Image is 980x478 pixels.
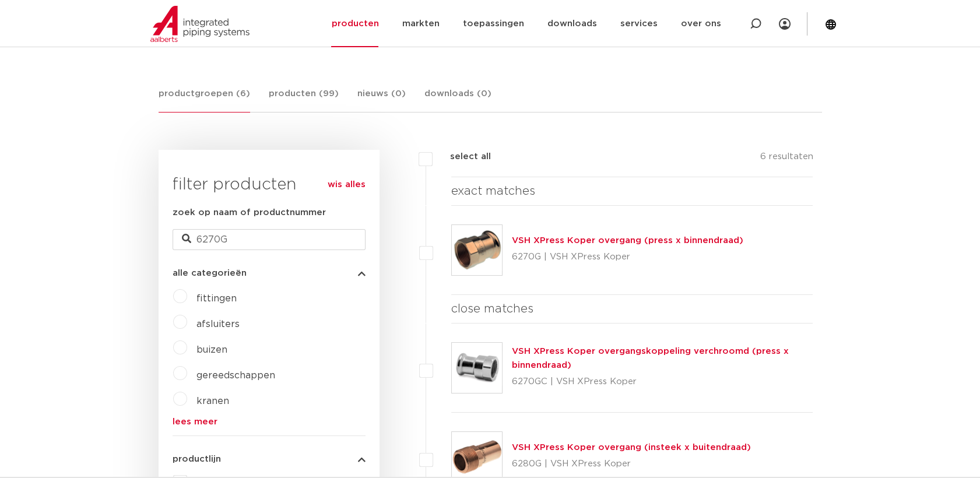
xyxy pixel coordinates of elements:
[173,269,366,277] button: alle categorieën
[173,206,326,220] label: zoek op naam of productnummer
[512,236,743,245] a: VSH XPress Koper overgang (press x binnendraad)
[452,225,502,275] img: Thumbnail for VSH XPress Koper overgang (press x binnendraad)
[173,173,366,196] h3: filter producten
[760,150,813,168] p: 6 resultaten
[451,182,813,201] h4: exact matches
[173,229,366,250] input: zoeken
[173,455,221,463] span: productlijn
[196,371,275,380] a: gereedschappen
[196,345,227,354] a: buizen
[173,417,366,426] a: lees meer
[512,372,813,391] p: 6270GC | VSH XPress Koper
[512,443,751,452] a: VSH XPress Koper overgang (insteek x buitendraad)
[424,87,491,112] a: downloads (0)
[173,269,247,277] span: alle categorieën
[433,150,491,164] label: select all
[173,455,366,463] button: productlijn
[196,396,229,406] a: kranen
[512,347,789,370] a: VSH XPress Koper overgangskoppeling verchroomd (press x binnendraad)
[452,343,502,393] img: Thumbnail for VSH XPress Koper overgangskoppeling verchroomd (press x binnendraad)
[512,248,743,266] p: 6270G | VSH XPress Koper
[512,455,751,473] p: 6280G | VSH XPress Koper
[269,87,339,112] a: producten (99)
[196,294,237,303] a: fittingen
[196,319,240,329] a: afsluiters
[328,178,366,192] a: wis alles
[357,87,406,112] a: nieuws (0)
[159,87,250,113] a: productgroepen (6)
[451,300,813,318] h4: close matches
